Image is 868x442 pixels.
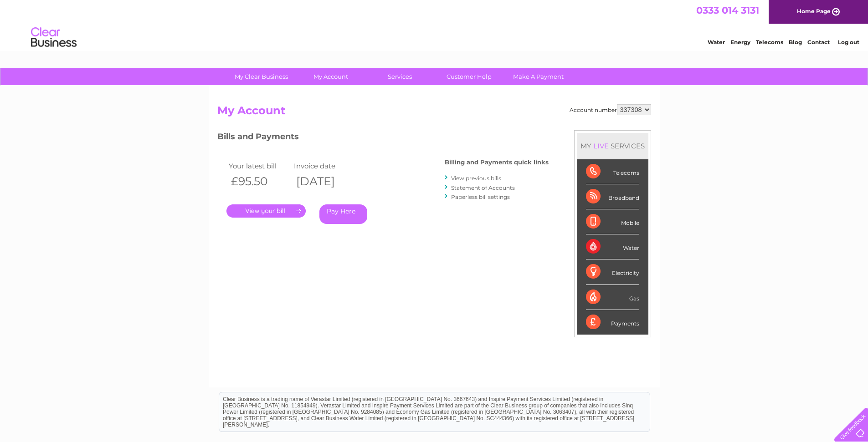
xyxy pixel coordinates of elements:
[292,160,357,172] td: Invoice date
[577,133,648,159] div: MY SERVICES
[226,160,292,172] td: Your latest bill
[224,68,299,85] a: My Clear Business
[219,5,650,44] div: Clear Business is a trading name of Verastar Limited (registered in [GEOGRAPHIC_DATA] No. 3667643...
[586,209,639,234] div: Mobile
[586,234,639,259] div: Water
[838,39,859,46] a: Log out
[31,24,77,51] img: logo.png
[451,184,515,191] a: Statement of Accounts
[730,39,750,46] a: Energy
[756,39,783,46] a: Telecoms
[789,39,802,46] a: Blog
[591,142,611,150] div: LIVE
[292,172,357,191] th: [DATE]
[586,310,639,335] div: Payments
[586,184,639,209] div: Broadband
[362,68,437,85] a: Services
[293,68,368,85] a: My Account
[451,193,510,200] a: Paperless bill settings
[696,5,759,16] a: 0333 014 3131
[708,39,725,46] a: Water
[431,68,507,85] a: Customer Help
[445,159,549,166] h4: Billing and Payments quick links
[319,204,367,224] a: Pay Here
[586,259,639,285] div: Electricity
[217,104,651,122] h2: My Account
[217,130,549,146] h3: Bills and Payments
[807,39,830,46] a: Contact
[586,159,639,184] div: Telecoms
[501,68,576,85] a: Make A Payment
[451,175,501,182] a: View previous bills
[570,104,651,115] div: Account number
[226,172,292,191] th: £95.50
[226,204,306,218] a: .
[586,285,639,310] div: Gas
